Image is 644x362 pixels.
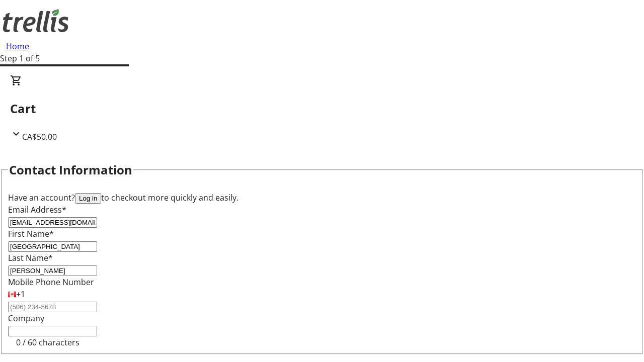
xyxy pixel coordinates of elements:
h2: Cart [10,100,634,118]
label: Last Name* [8,252,53,263]
label: Mobile Phone Number [8,277,94,288]
label: First Name* [8,228,54,239]
h2: Contact Information [9,161,132,179]
button: Log in [75,193,101,204]
span: CA$50.00 [22,131,57,142]
div: CartCA$50.00 [10,74,634,143]
input: (506) 234-5678 [8,302,97,312]
label: Email Address* [8,204,66,215]
div: Have an account? to checkout more quickly and easily. [8,192,636,204]
tr-character-limit: 0 / 60 characters [16,337,79,348]
label: Company [8,313,44,324]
